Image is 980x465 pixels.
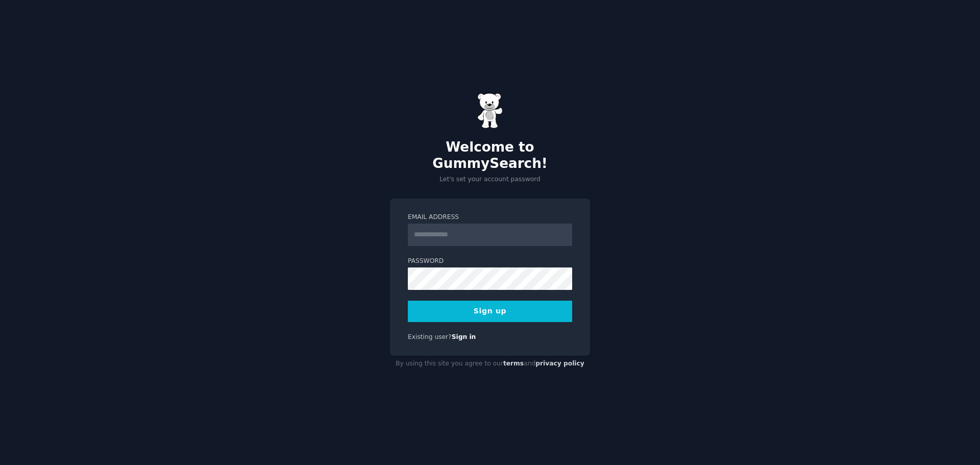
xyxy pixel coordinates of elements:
[408,213,572,222] label: Email Address
[452,333,476,340] a: Sign in
[503,360,524,367] a: terms
[477,93,503,129] img: Gummy Bear
[535,360,584,367] a: privacy policy
[390,139,590,172] h2: Welcome to GummySearch!
[390,175,590,184] p: Let's set your account password
[408,333,452,340] span: Existing user?
[390,356,590,372] div: By using this site you agree to our and
[408,257,572,266] label: Password
[408,301,572,322] button: Sign up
